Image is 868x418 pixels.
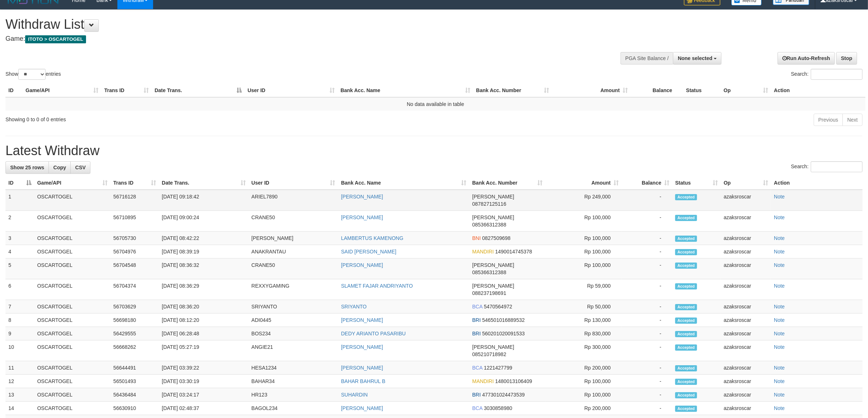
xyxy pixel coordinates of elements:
td: Rp 100,000 [545,211,622,232]
span: Copy 1480013106409 to clipboard [495,378,532,384]
a: Note [774,235,785,241]
td: HR123 [249,388,338,402]
td: [DATE] 08:12:20 [159,313,249,327]
span: Accepted [675,392,697,398]
td: 6 [5,279,34,300]
a: Stop [836,52,857,64]
a: [PERSON_NAME] [341,214,383,220]
td: - [622,388,672,402]
td: - [622,313,672,327]
td: 56668262 [110,340,159,361]
td: ARIEL7890 [249,190,338,211]
th: User ID: activate to sort column ascending [249,176,338,190]
td: azaksroscar [721,361,771,375]
span: Copy 0827509698 to clipboard [482,235,511,241]
span: Copy [53,165,66,170]
a: BAHAR BAHRUL B [341,378,386,384]
td: 7 [5,300,34,313]
td: OSCARTOGEL [34,375,110,388]
td: OSCARTOGEL [34,340,110,361]
a: Note [774,405,785,411]
span: Copy 546501016889532 to clipboard [482,317,525,323]
td: azaksroscar [721,340,771,361]
td: [DATE] 03:39:22 [159,361,249,375]
span: BCA [472,365,482,371]
a: [PERSON_NAME] [341,405,383,411]
td: azaksroscar [721,245,771,259]
a: Note [774,392,785,398]
td: - [622,211,672,232]
td: 56704976 [110,245,159,259]
span: BCA [472,304,482,309]
span: Accepted [675,379,697,385]
a: Copy [48,161,71,174]
td: - [622,340,672,361]
input: Search: [811,161,863,172]
td: ADI0445 [249,313,338,327]
span: Accepted [675,365,697,371]
button: None selected [673,52,721,64]
span: Copy 5470564972 to clipboard [484,304,512,309]
td: 9 [5,327,34,340]
th: Status [683,84,721,97]
span: Accepted [675,406,697,412]
td: azaksroscar [721,232,771,245]
span: BCA [472,405,482,411]
th: User ID: activate to sort column ascending [245,84,338,97]
td: 8 [5,313,34,327]
td: 13 [5,388,34,402]
th: Balance [631,84,683,97]
td: azaksroscar [721,300,771,313]
td: azaksroscar [721,313,771,327]
label: Search: [791,161,863,172]
th: Bank Acc. Number: activate to sort column ascending [473,84,552,97]
td: azaksroscar [721,190,771,211]
span: Accepted [675,304,697,310]
td: CRANE50 [249,259,338,279]
td: - [622,190,672,211]
td: - [622,245,672,259]
a: Note [774,214,785,220]
td: 56705730 [110,232,159,245]
td: [DATE] 02:48:37 [159,402,249,415]
span: Copy 1490014745378 to clipboard [495,249,532,255]
th: Bank Acc. Name: activate to sort column ascending [338,84,473,97]
td: Rp 830,000 [545,327,622,340]
td: Rp 200,000 [545,361,622,375]
a: [PERSON_NAME] [341,194,383,200]
th: Trans ID: activate to sort column ascending [110,176,159,190]
td: OSCARTOGEL [34,232,110,245]
td: 10 [5,340,34,361]
span: CSV [75,165,86,170]
a: [PERSON_NAME] [341,262,383,268]
td: OSCARTOGEL [34,313,110,327]
span: None selected [678,55,712,61]
select: Showentries [18,69,46,80]
td: 12 [5,375,34,388]
div: PGA Site Balance / [620,52,673,64]
a: [PERSON_NAME] [341,317,383,323]
td: HESA1234 [249,361,338,375]
td: [DATE] 06:28:48 [159,327,249,340]
a: SAID [PERSON_NAME] [341,249,397,255]
label: Search: [791,69,863,80]
a: Next [842,114,863,126]
a: Run Auto-Refresh [778,52,835,64]
span: Accepted [675,215,697,221]
td: OSCARTOGEL [34,300,110,313]
span: [PERSON_NAME] [472,262,514,268]
th: Action [771,84,865,97]
span: MANDIRI [472,249,494,255]
th: Bank Acc. Number: activate to sort column ascending [469,176,545,190]
a: CSV [70,161,90,174]
th: Date Trans.: activate to sort column descending [152,84,245,97]
td: - [622,375,672,388]
td: CRANE50 [249,211,338,232]
span: BRI [472,331,480,336]
a: Note [774,194,785,200]
th: Status: activate to sort column ascending [672,176,721,190]
a: Previous [814,114,843,126]
td: OSCARTOGEL [34,211,110,232]
span: Copy 088237198691 to clipboard [472,290,506,296]
span: Copy 087827125116 to clipboard [472,201,506,207]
